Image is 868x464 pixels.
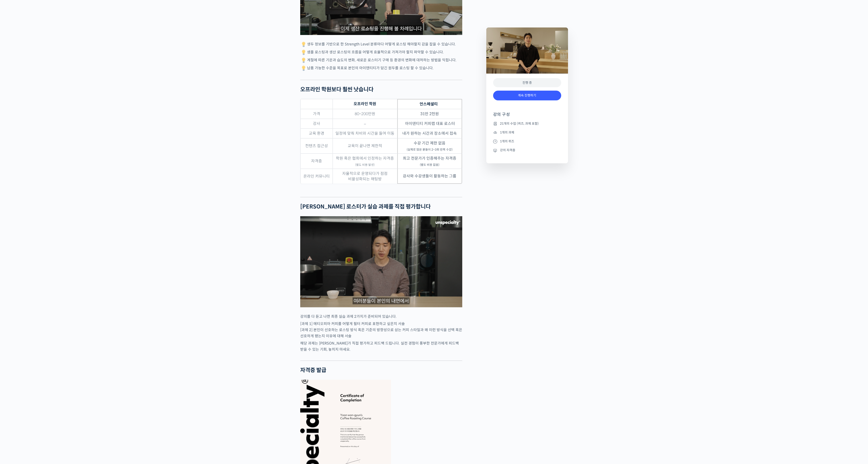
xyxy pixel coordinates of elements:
strong: 오프라인 학원보다 훨씬 낫습니다 [300,86,374,93]
strong: 자격증 발급 [300,367,326,374]
td: 자율적으로 운영되다가 점점 비활성화되는 채팅방 [333,169,397,184]
strong: 오프라인 학원 [354,102,376,106]
p: 생두 정보를 기반으로 한 Strength Level 분류마다 어떻게 로스팅 해야할지 감을 잡을 수 있습니다. [300,41,462,48]
h4: 강의 구성 [493,112,561,121]
td: 교육이 끝나면 제한적 [333,138,397,154]
td: 아이덴티티 커피랩 대표 로스터 [397,119,462,129]
p: 해당 과제는 [PERSON_NAME]가 직접 평가하고 피드백 드립니다. 실전 경험이 풍부한 전문가에게 피드백 받을 수 있는 기회, 놓치지 마세요. [300,340,462,352]
li: 21개의 수업 (퀴즈, 과제 포함) [493,121,561,126]
div: 진행 중 [493,78,561,87]
td: 내가 원하는 시간과 장소에서 접속 [397,129,462,138]
td: – [333,119,397,129]
a: 대화 [30,144,59,155]
a: 계속 진행하기 [493,91,561,100]
span: 홈 [14,151,17,154]
span: 설정 [70,151,76,154]
td: 수강 기간 제한 없음 [397,138,462,154]
th: 언스페셜티 [397,99,462,109]
p: 납품 가능한 수준을 목표로 본인의 아이덴티티가 담긴 원두를 로스팅 할 수 있습니다. [300,65,462,72]
sub: (별도 비용 발생) [355,163,375,167]
td: 강사 [300,119,333,129]
td: 교육 환경 [300,129,333,138]
p: 계절에 따른 기온과 습도의 변화, 새로운 로스터기 구매 등 환경의 변화에 대처하는 방법을 익힙니다. [300,57,462,64]
strong: [PERSON_NAME] 로스터가 실습 과제를 직접 평가합니다 [300,203,431,210]
p: [과제 1] 에티오피아 커피를 어떻게 필터 커피로 표현하고 싶은지 서술 [과제 2] 본인이 선호하는 로스팅 방식 혹은 기준의 방향성으로 삼는 커피 스타일과 왜 이런 방식을 선... [300,321,462,339]
li: 1개의 퀴즈 [493,139,561,144]
img: 💡 [301,58,306,63]
li: 1개의 과제 [493,130,561,135]
td: 31만 2천원 [397,109,462,119]
td: 80~200만원 [333,109,397,119]
sub: (실제로 많은 분들이 2~3회 반복 수강) [407,148,452,151]
sub: (별도 비용 없음) [420,163,439,167]
img: 💡 [301,42,306,47]
img: 💡 [301,50,306,55]
td: 온라인 커뮤니티 [300,169,333,184]
span: 대화 [42,151,47,155]
td: 강사와 수강생들이 활동하는 그룹 [397,169,462,184]
td: 학원 혹은 협회에서 인정하는 자격증 [333,154,397,169]
td: 자격증 [300,154,333,169]
td: 가격 [300,109,333,119]
td: 일정에 맞춰 차비와 시간을 들여 이동 [333,129,397,138]
a: 홈 [1,144,30,155]
a: 설정 [59,144,87,155]
td: 최고 전문가가 인증해주는 자격증 [397,154,462,169]
td: 컨텐츠 접근성 [300,138,333,154]
img: 💡 [301,66,306,71]
li: 강의 자격증 [493,148,561,153]
p: 강의를 다 듣고 나면 최종 실습 과제 2가지가 준비되어 있습니다. [300,313,462,320]
p: 샘플 로스팅과 생산 로스팅의 흐름을 어떻게 효율적으로 가져가야 할지 파악할 수 있습니다. [300,49,462,56]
